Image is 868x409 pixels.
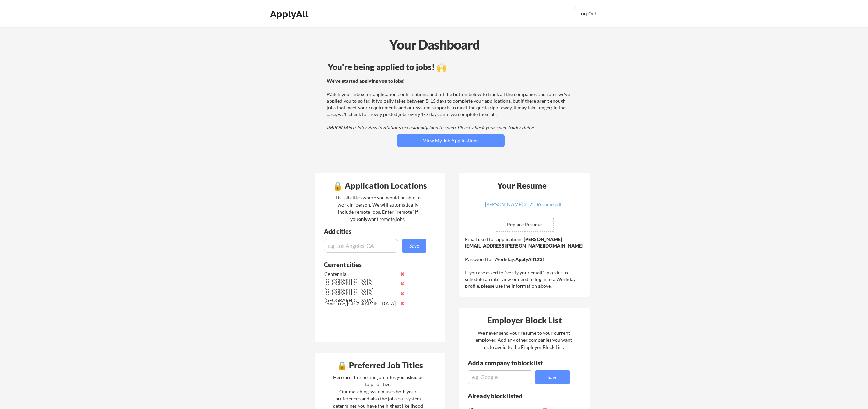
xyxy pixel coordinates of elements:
[468,360,553,366] div: Add a company to block list
[1,35,868,54] div: Your Dashboard
[317,361,444,369] div: 🔒 Preferred Job Titles
[515,256,544,262] strong: ApplyAll123!
[324,228,428,235] div: Add cities
[402,239,426,253] button: Save
[270,8,310,20] div: ApplyAll
[324,280,396,294] div: [GEOGRAPHIC_DATA], [GEOGRAPHIC_DATA]
[324,271,396,284] div: Centennial, [GEOGRAPHIC_DATA]
[324,290,396,304] div: [GEOGRAPHIC_DATA], [GEOGRAPHIC_DATA]
[324,239,398,253] input: e.g. Los Angeles, CA
[317,182,444,190] div: 🔒 Application Locations
[327,78,405,84] strong: We've started applying you to jobs!
[397,134,505,147] button: View My Job Applications
[475,329,573,351] div: We never send your resume to your current employer. Add any other companies you want us to avoid ...
[324,300,396,307] div: Lone Tree, [GEOGRAPHIC_DATA]
[331,194,425,223] div: List all cities where you would be able to work in-person. We will automatically include remote j...
[574,7,601,20] button: Log Out
[465,236,583,249] strong: [PERSON_NAME][EMAIL_ADDRESS][PERSON_NAME][DOMAIN_NAME]
[327,125,534,130] em: IMPORTANT: Interview invitations occasionally land in spam. Please check your spam folder daily!
[328,63,574,71] div: You're being applied to jobs! 🙌
[358,216,368,222] strong: only
[468,393,560,399] div: Already block listed
[488,182,556,190] div: Your Resume
[535,370,570,384] button: Save
[465,236,586,290] div: Email used for applications: Password for Workday: If you are asked to "verify your email" in ord...
[483,202,564,207] div: [PERSON_NAME] 2025_Resume.pdf
[483,202,564,213] a: [PERSON_NAME] 2025_Resume.pdf
[461,316,588,324] div: Employer Block List
[327,77,573,131] div: Watch your inbox for application confirmations, and hit the button below to track all the compani...
[324,262,419,268] div: Current cities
